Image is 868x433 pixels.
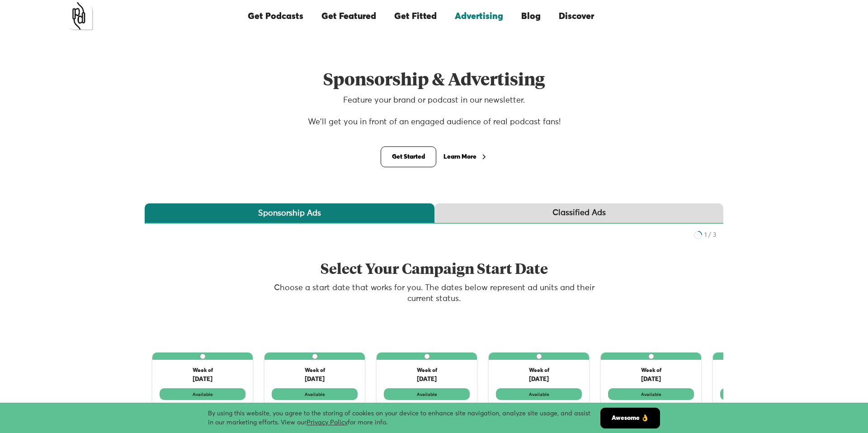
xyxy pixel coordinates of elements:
[260,262,608,278] h2: Select Your Campaign Start Date
[443,151,487,162] a: Learn More
[381,146,436,167] a: Get Started
[260,282,608,304] p: Choose a start date that works for you. The dates below represent ad units and their current status.
[446,1,512,32] a: Advertising
[385,1,446,32] a: Get Fitted
[260,71,608,90] h1: Sponsorship & Advertising
[260,95,608,142] p: Feature your brand or podcast in our newsletter. We'll get you in front of an engaged audience of...
[550,1,603,32] a: Discover
[552,207,606,219] div: Classified Ads
[208,409,600,427] div: By using this website, you agree to the storing of cookies on your device to enhance site navigat...
[600,408,660,428] a: Awesome 👌
[443,154,476,160] div: Learn More
[307,419,348,426] a: Privacy Policy
[258,208,321,219] div: Sponsorship Ads
[704,231,717,240] div: 1 / 3
[512,1,550,32] a: Blog
[65,2,93,30] a: home
[239,1,312,32] a: Get Podcasts
[312,1,385,32] a: Get Featured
